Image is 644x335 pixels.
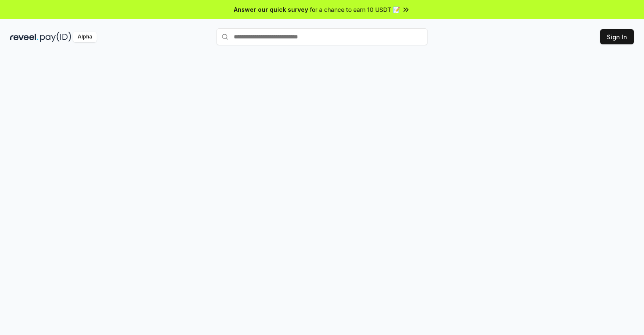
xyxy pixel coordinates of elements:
[10,32,38,42] img: reveel_dark
[73,32,97,42] div: Alpha
[310,5,400,14] span: for a chance to earn 10 USDT 📝
[40,32,71,42] img: pay_id
[234,5,308,14] span: Answer our quick survey
[600,29,634,44] button: Sign In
